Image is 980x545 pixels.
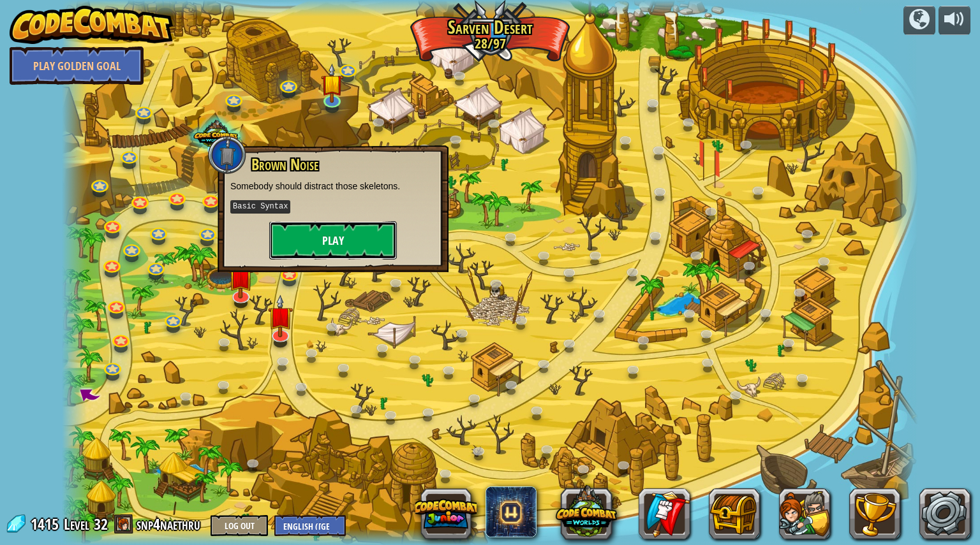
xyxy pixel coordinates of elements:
button: Log Out [211,515,268,536]
kbd: Basic Syntax [230,200,290,214]
p: Somebody should distract those skeletons. [230,180,436,193]
img: CodeCombat - Learn how to code by playing a game [10,6,173,44]
img: level-banner-unstarted.png [268,295,293,338]
span: 32 [94,514,108,534]
img: level-banner-replayable.png [228,254,253,298]
button: Adjust volume [939,6,970,36]
a: Play Golden Goal [10,47,144,85]
span: 1415 [31,514,63,534]
span: Level [64,514,89,535]
img: level-banner-started.png [321,64,343,103]
button: Campaigns [903,6,935,36]
span: Brown Noise [251,154,318,175]
a: snp4naethru [137,514,204,534]
button: Play [269,221,397,259]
